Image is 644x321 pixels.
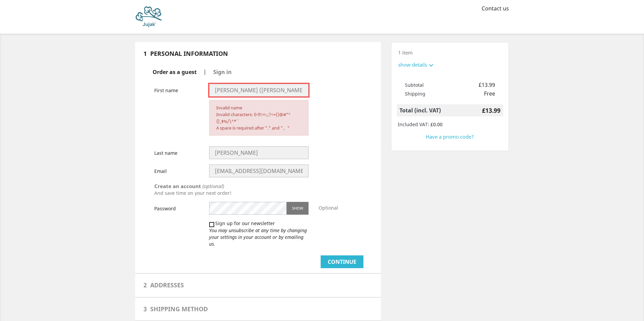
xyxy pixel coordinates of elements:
span: And save time on your next order! [154,190,231,196]
img: Jujak logo [135,5,164,29]
span: 2 [140,279,150,292]
button: Show [287,202,309,215]
label: Email [149,165,204,175]
a: show detailsexpand_more [398,61,435,68]
a: Sign in [213,69,232,75]
h1: Personal Information [140,47,376,61]
span: Total (incl. VAT) [399,107,441,114]
h1: Addresses [140,279,376,292]
label: First name [149,84,204,94]
span: £0.00 [430,121,443,128]
p: 1 item [398,49,502,56]
span: 1 [140,47,150,61]
div: Optional [314,202,368,211]
h1: Shipping Method [140,302,376,316]
label: Last name [149,146,204,156]
span: Create an account [154,183,201,189]
span: Free [484,90,495,97]
a: Contact us [482,5,509,12]
span: Shipping [405,91,425,97]
label: Password [149,202,204,212]
span: (optional) [202,183,224,189]
a: Have a promo code? [426,133,474,140]
button: Continue [321,255,363,268]
i: expand_more [427,61,435,69]
a: Order as a guest [153,69,197,75]
span: 3 [140,302,150,316]
span: £13.99 [482,107,501,114]
span: Included VAT: [398,121,429,128]
span: Subtotal [405,82,424,88]
em: You may unsubscribe at any time by changing your settings in your account or by emailing us. [209,227,307,247]
span: | [203,68,206,76]
span: £13.99 [479,81,495,88]
li: Invalid name Invalid characters: 0-9!<>,;?=+()@#"°{}_$%/\^*` A space is required after "." and "。" [209,100,309,136]
label: Sign up for our newsletter [209,220,309,247]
